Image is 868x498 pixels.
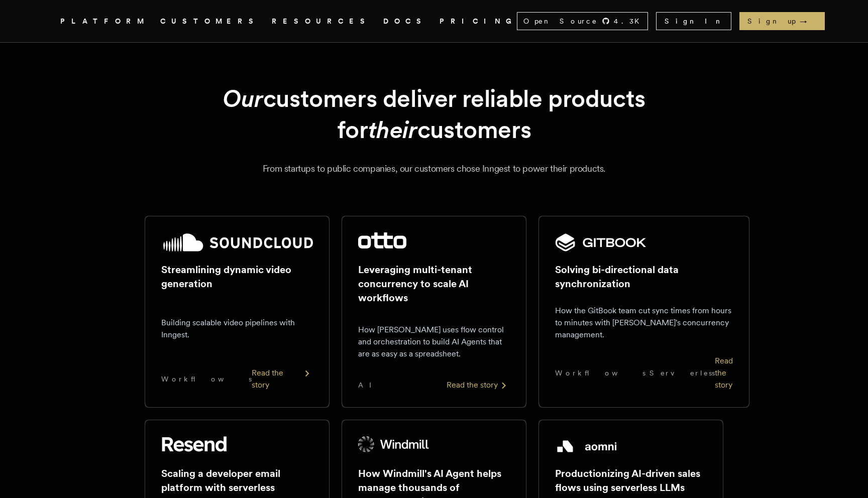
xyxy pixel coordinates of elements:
span: Open Source [523,16,598,26]
div: Read the story [252,367,313,391]
em: their [368,115,417,144]
img: Otto [358,232,406,248]
p: How the GitBook team cut sync times from hours to minutes with [PERSON_NAME]'s concurrency manage... [555,305,733,341]
em: Our [223,84,263,113]
a: DOCS [383,15,427,28]
div: Read the story [715,355,733,391]
span: Workflows [555,368,645,378]
img: SoundCloud [161,232,313,253]
span: AI [358,380,380,390]
h2: Productionizing AI-driven sales flows using serverless LLMs [555,466,707,494]
span: Serverless [649,368,715,378]
a: Sign In [656,12,731,30]
p: Building scalable video pipelines with Inngest. [161,317,313,341]
a: GitBook logoSolving bi-directional data synchronizationHow the GitBook team cut sync times from h... [538,216,723,408]
p: How [PERSON_NAME] uses flow control and orchestration to build AI Agents that are as easy as a sp... [358,324,510,360]
img: GitBook [555,232,646,253]
img: Resend [161,436,227,452]
a: Otto logoLeveraging multi-tenant concurrency to scale AI workflowsHow [PERSON_NAME] uses flow con... [342,216,526,408]
h2: Streamlining dynamic video generation [161,263,313,291]
img: Windmill [358,436,429,452]
a: SoundCloud logoStreamlining dynamic video generationBuilding scalable video pipelines with Innges... [145,216,330,408]
span: 4.3 K [614,16,645,26]
a: PRICING [440,15,517,28]
h2: Solving bi-directional data synchronization [555,263,733,291]
span: → [800,16,817,26]
button: RESOURCES [272,15,371,28]
a: CUSTOMERS [160,15,260,28]
button: PLATFORM [60,15,148,28]
div: Read the story [447,379,510,391]
a: Sign up [739,12,825,30]
img: Aomni [555,436,619,456]
p: From startups to public companies, our customers chose Inngest to power their products. [72,162,796,176]
h2: Leveraging multi-tenant concurrency to scale AI workflows [358,263,510,305]
span: Workflows [161,374,252,384]
h1: customers deliver reliable products for customers [169,83,699,146]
